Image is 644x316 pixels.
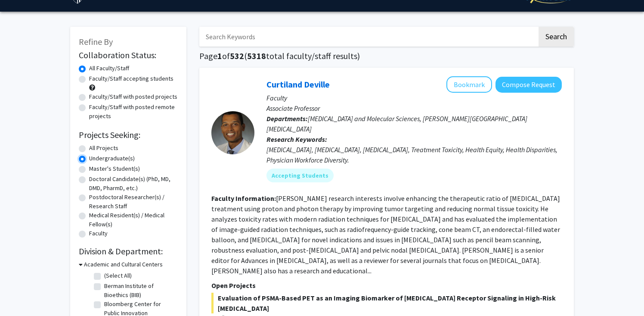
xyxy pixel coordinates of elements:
label: All Projects [89,144,118,153]
span: 1 [217,50,222,61]
input: Search Keywords [199,27,537,47]
div: [MEDICAL_DATA], [MEDICAL_DATA], [MEDICAL_DATA], Treatment Toxicity, Health Equity, Health Dispari... [266,144,562,165]
span: Refine By [79,36,113,47]
span: Evaluation of PSMA-Based PET as an Imaging Biomarker of [MEDICAL_DATA] Receptor Signaling in High... [211,293,562,313]
h1: Page of ( total faculty/staff results) [199,51,574,61]
label: (Select All) [104,271,132,280]
h2: Division & Department: [79,246,178,257]
label: Faculty/Staff accepting students [89,74,173,83]
iframe: Chat [6,277,37,310]
label: Postdoctoral Researcher(s) / Research Staff [89,193,178,211]
a: Curtiland Deville [266,79,330,90]
h3: Academic and Cultural Centers [84,260,163,269]
span: [MEDICAL_DATA] and Molecular Sciences, [PERSON_NAME][GEOGRAPHIC_DATA][MEDICAL_DATA] [266,114,527,133]
label: Faculty [89,229,108,238]
label: Berman Institute of Bioethics (BIB) [104,282,176,300]
label: Master's Student(s) [89,164,140,173]
p: Faculty [266,93,562,103]
span: 5318 [247,50,266,61]
h2: Projects Seeking: [79,130,178,140]
label: Undergraduate(s) [89,154,135,163]
label: Doctoral Candidate(s) (PhD, MD, DMD, PharmD, etc.) [89,175,178,193]
p: Open Projects [211,280,562,291]
label: Medical Resident(s) / Medical Fellow(s) [89,211,178,229]
button: Add Curtiland Deville to Bookmarks [446,76,492,93]
label: Faculty/Staff with posted projects [89,92,177,101]
label: All Faculty/Staff [89,64,129,73]
button: Compose Request to Curtiland Deville [495,77,562,93]
b: Research Keywords: [266,135,327,144]
h2: Collaboration Status: [79,50,178,60]
button: Search [539,27,574,47]
span: 532 [230,50,244,61]
fg-read-more: [PERSON_NAME] research interests involve enhancing the therapeutic ratio of [MEDICAL_DATA] treatm... [211,194,560,275]
p: Associate Professor [266,103,562,113]
mat-chip: Accepting Students [266,169,334,182]
b: Faculty Information: [211,194,276,203]
label: Faculty/Staff with posted remote projects [89,103,178,121]
b: Departments: [266,114,308,123]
